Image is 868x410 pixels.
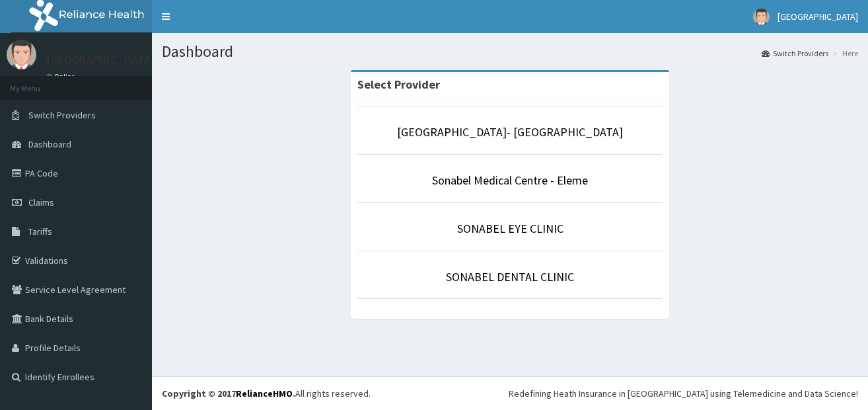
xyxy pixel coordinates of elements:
span: Claims [28,196,54,208]
span: [GEOGRAPHIC_DATA] [778,11,858,22]
img: User Image [7,40,36,69]
span: Tariffs [28,225,52,237]
span: Dashboard [28,138,71,150]
a: SONABEL EYE CLINIC [457,221,563,236]
a: Switch Providers [762,48,828,59]
a: [GEOGRAPHIC_DATA]- [GEOGRAPHIC_DATA] [397,124,623,140]
strong: Select Provider [357,77,440,92]
span: Switch Providers [28,109,96,121]
li: Here [830,48,858,59]
footer: All rights reserved. [152,376,868,410]
a: SONABEL DENTAL CLINIC [446,269,574,284]
strong: Copyright © 2017 . [162,388,295,399]
a: Online [46,72,78,81]
img: User Image [753,9,770,25]
a: RelianceHMO [236,388,293,399]
p: [GEOGRAPHIC_DATA] [46,54,155,65]
div: Redefining Heath Insurance in [GEOGRAPHIC_DATA] using Telemedicine and Data Science! [509,387,858,400]
h1: Dashboard [162,43,858,60]
a: Sonabel Medical Centre - Eleme [432,173,588,188]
